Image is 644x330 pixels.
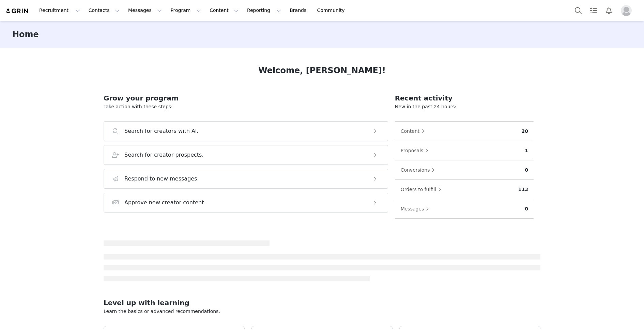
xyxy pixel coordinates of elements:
button: Profile [617,5,639,16]
p: 113 [518,186,528,193]
p: 0 [525,205,528,213]
button: Respond to new messages. [104,169,388,189]
button: Notifications [601,3,616,18]
p: 0 [525,167,528,174]
p: Learn the basics or advanced recommendations. [104,308,540,315]
a: Community [313,3,352,18]
a: Tasks [586,3,601,18]
h1: Welcome, [PERSON_NAME]! [258,64,386,77]
h3: Search for creator prospects. [124,151,204,159]
button: Proposals [400,145,432,156]
h3: Home [12,28,39,41]
h2: Grow your program [104,93,388,103]
button: Content [400,126,428,137]
button: Program [166,3,205,18]
button: Messages [400,203,433,214]
button: Content [205,3,243,18]
button: Orders to fulfill [400,184,445,195]
a: Brands [286,3,312,18]
p: 20 [522,128,528,135]
button: Reporting [243,3,285,18]
button: Search for creators with AI. [104,121,388,141]
h3: Respond to new messages. [124,175,199,183]
button: Search for creator prospects. [104,145,388,165]
img: placeholder-profile.jpg [621,5,632,16]
h2: Level up with learning [104,298,540,308]
h3: Approve new creator content. [124,199,206,207]
button: Approve new creator content. [104,193,388,213]
h3: Search for creators with AI. [124,127,199,135]
button: Contacts [85,3,124,18]
p: Take action with these steps: [104,103,388,110]
img: grin logo [5,8,29,14]
button: Search [571,3,586,18]
button: Recruitment [35,3,84,18]
p: 1 [525,147,528,154]
h2: Recent activity [395,93,534,103]
button: Messages [124,3,166,18]
p: New in the past 24 hours: [395,103,534,110]
button: Conversions [400,164,439,175]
